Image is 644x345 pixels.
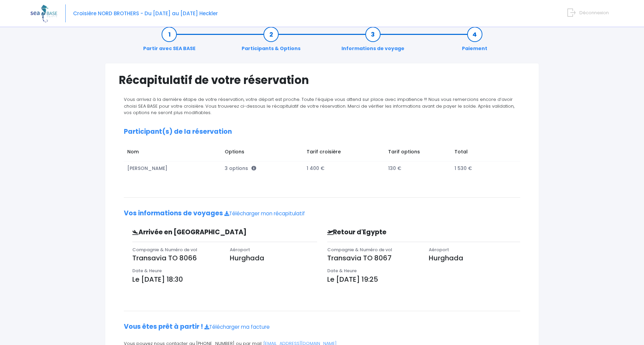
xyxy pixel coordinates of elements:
p: Transavia TO 8066 [132,253,220,263]
a: Informations de voyage [338,31,408,52]
span: Vous arrivez à la dernière étape de votre réservation, votre départ est proche. Toute l’équipe vo... [124,96,514,116]
span: Date & Heure [327,267,357,274]
a: Partir avec SEA BASE [140,31,199,52]
a: Télécharger mon récapitulatif [224,210,305,217]
span: Compagnie & Numéro de vol [132,246,197,253]
span: Aéroport [429,246,449,253]
td: Nom [124,145,222,161]
h3: Retour d'Egypte [322,229,474,236]
p: Le [DATE] 19:25 [327,274,520,284]
span: Croisière NORD BROTHERS - Du [DATE] au [DATE] Heckler [73,10,218,17]
span: Aéroport [230,246,250,253]
span: 3 options [225,165,256,172]
td: Total [451,145,514,161]
h3: Arrivée en [GEOGRAPHIC_DATA] [127,229,273,236]
a: Participants & Options [238,31,304,52]
p: Hurghada [230,253,317,263]
h2: Participant(s) de la réservation [124,128,520,136]
a: Paiement [459,31,491,52]
td: 130 € [385,161,451,175]
td: Tarif options [385,145,451,161]
span: Compagnie & Numéro de vol [327,246,392,253]
p: Transavia TO 8067 [327,253,419,263]
span: Date & Heure [132,267,162,274]
td: 1 530 € [451,161,514,175]
h2: Vos informations de voyages [124,210,520,217]
p: Le [DATE] 18:30 [132,274,317,284]
td: Options [222,145,303,161]
h2: Vous êtes prêt à partir ! [124,323,520,331]
h1: Récapitulatif de votre réservation [119,73,525,87]
td: 1 400 € [303,161,385,175]
a: Télécharger ma facture [204,323,270,330]
p: Hurghada [429,253,520,263]
td: Tarif croisière [303,145,385,161]
span: Déconnexion [579,9,609,16]
td: [PERSON_NAME] [124,161,222,175]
